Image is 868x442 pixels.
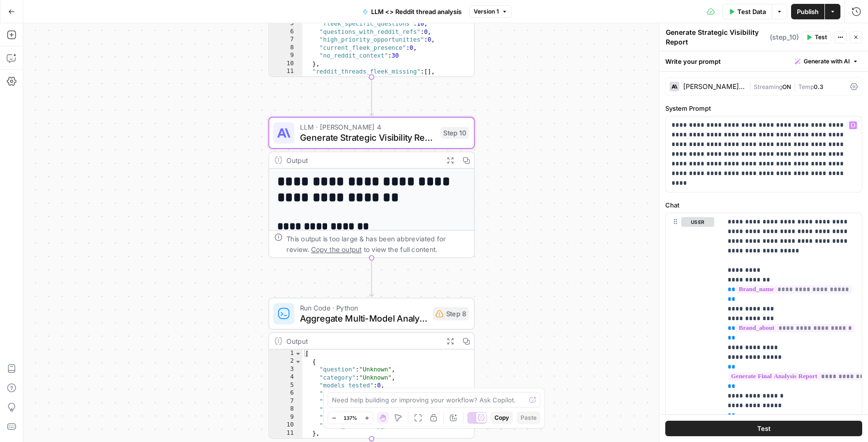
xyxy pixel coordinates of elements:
[371,7,462,16] span: LLM <> Reddit thread analysis
[269,373,302,381] div: 4
[791,55,862,68] button: Generate with AI
[269,405,302,413] div: 8
[269,68,302,75] div: 11
[665,200,862,210] label: Chat
[300,131,435,144] span: Generate Strategic Visibility Report
[269,20,302,28] div: 5
[737,7,766,16] span: Test Data
[521,413,537,422] span: Paste
[797,7,819,16] span: Publish
[370,77,374,116] g: Edge from step_9 to step_10
[469,5,512,18] button: Version 1
[357,4,467,19] button: LLM <> Reddit thread analysis
[802,31,831,44] button: Test
[344,414,357,422] span: 137%
[791,81,798,91] span: |
[269,429,302,437] div: 11
[300,312,428,325] span: Aggregate Multi-Model Analysis Results
[722,4,772,19] button: Test Data
[300,121,435,132] span: LLM · [PERSON_NAME] 4
[659,51,868,71] div: Write your prompt
[269,366,302,373] div: 3
[666,28,767,47] textarea: Generate Strategic Visibility Report
[681,217,714,227] button: user
[295,350,302,357] span: Toggle code folding, rows 1 through 302
[494,413,509,422] span: Copy
[269,76,302,84] div: 12
[269,298,475,439] div: Run Code · PythonAggregate Multi-Model Analysis ResultsStep 8Output[ { "question":"Unknown", "cat...
[757,424,771,433] span: Test
[814,83,823,90] span: 0.3
[683,83,745,90] div: [PERSON_NAME] 4
[754,83,782,90] span: Streaming
[295,357,302,365] span: Toggle code folding, rows 2 through 11
[665,103,862,113] label: System Prompt
[370,258,374,296] g: Edge from step_10 to step_8
[269,28,302,36] div: 6
[286,233,469,254] div: This output is too large & has been abbreviated for review. to view the full content.
[433,307,468,320] div: Step 8
[474,7,499,16] span: Version 1
[269,421,302,429] div: 10
[269,44,302,52] div: 8
[269,52,302,59] div: 9
[300,302,428,313] span: Run Code · Python
[791,4,824,19] button: Publish
[269,389,302,397] div: 6
[441,127,469,139] div: Step 10
[269,382,302,389] div: 5
[269,350,302,357] div: 1
[517,412,540,424] button: Paste
[782,83,791,90] span: ON
[269,60,302,68] div: 10
[269,413,302,421] div: 9
[798,83,814,90] span: Temp
[286,336,438,346] div: Output
[665,421,862,436] button: Test
[749,81,754,91] span: |
[770,32,799,42] span: ( step_10 )
[286,155,438,165] div: Output
[804,57,850,66] span: Generate with AI
[815,33,827,42] span: Test
[269,36,302,44] div: 7
[491,412,513,424] button: Copy
[311,245,361,253] span: Copy the output
[269,398,302,405] div: 7
[269,357,302,365] div: 2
